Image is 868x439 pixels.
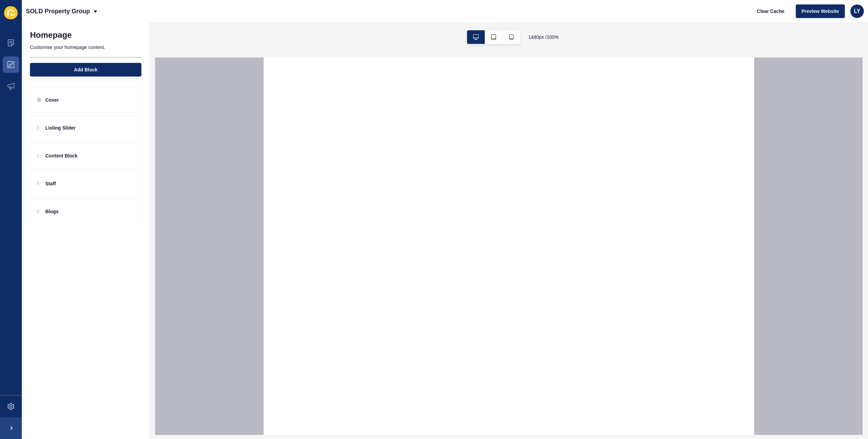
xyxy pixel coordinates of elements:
[26,3,90,20] p: SOLD Property Group
[45,97,59,103] p: Cover
[802,8,839,15] span: Preview Website
[74,66,97,73] span: Add Block
[45,208,59,215] p: Blogs
[854,8,861,15] span: LY
[796,4,845,18] button: Preview Website
[45,180,56,187] p: Staff
[45,124,76,131] p: Listing Slider
[757,8,785,15] span: Clear Cache
[30,30,72,40] h1: Homepage
[751,4,790,18] button: Clear Cache
[528,34,559,40] span: 1440 px / 100 %
[30,63,141,77] button: Add Block
[30,40,141,55] p: Customise your homepage content.
[45,152,78,159] p: Content Block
